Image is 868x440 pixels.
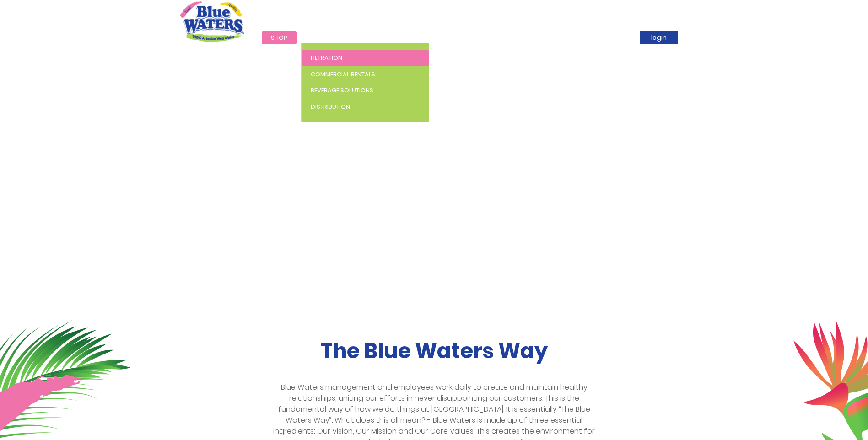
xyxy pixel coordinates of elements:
a: about us [400,31,447,44]
p: [PHONE_NUMBER] [574,1,665,11]
span: Distribution [311,102,350,111]
span: Call Now : [574,1,606,11]
span: Filtration [311,54,342,62]
span: Brands [360,33,383,42]
span: Shop [271,33,287,42]
a: careers [482,31,526,44]
a: store logo [180,1,244,42]
h2: The Blue Waters Way [180,338,688,364]
a: support [526,31,571,44]
a: News [447,31,482,44]
span: Commercial Rentals [311,70,375,79]
span: Beverage Solutions [311,86,373,95]
a: login [640,31,678,44]
span: Services [310,33,337,42]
